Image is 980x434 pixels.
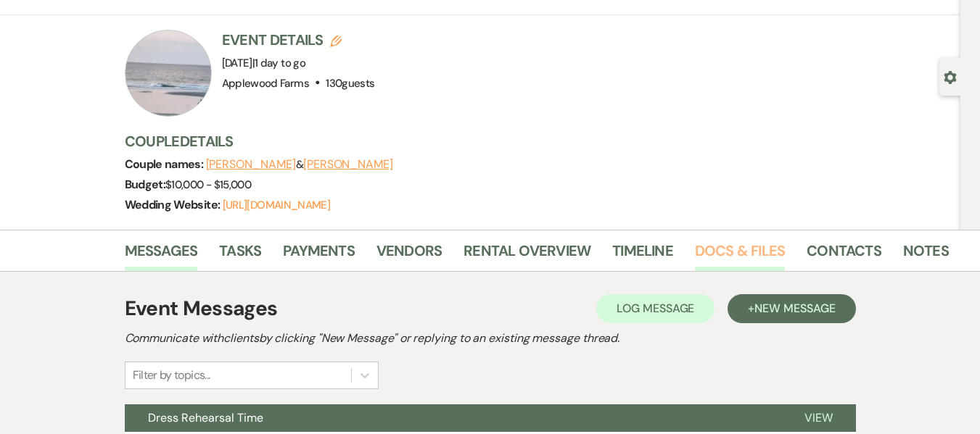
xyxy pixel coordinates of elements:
a: Contacts [807,239,881,271]
button: Log Message [596,294,715,323]
a: Payments [283,239,355,271]
span: Log Message [617,301,694,316]
a: Tasks [219,239,261,271]
h3: Event Details [222,30,375,50]
a: Messages [125,239,198,271]
a: Docs & Files [695,239,785,271]
span: Applewood Farms [222,76,309,91]
a: Vendors [376,239,442,271]
span: 1 day to go [255,56,305,70]
a: Rental Overview [464,239,590,271]
h3: Couple Details [125,131,937,151]
button: View [781,404,856,432]
h2: Communicate with clients by clicking "New Message" or replying to an existing message thread. [125,330,856,347]
button: [PERSON_NAME] [206,159,296,170]
span: Budget: [125,177,166,192]
button: +New Message [728,294,855,323]
h1: Event Messages [125,293,278,324]
span: 130 guests [326,76,374,91]
a: Notes [903,239,949,271]
span: | [252,56,305,70]
button: Dress Rehearsal Time [125,404,781,432]
span: & [206,157,393,172]
span: Wedding Website: [125,197,223,212]
span: [DATE] [222,56,306,70]
div: Filter by topics... [133,367,210,384]
span: Couple names: [125,157,206,172]
button: [PERSON_NAME] [303,159,393,170]
a: Timeline [612,239,673,271]
span: $10,000 - $15,000 [165,178,251,192]
span: View [804,410,833,425]
span: Dress Rehearsal Time [148,410,263,425]
button: Open lead details [944,70,957,83]
span: New Message [754,301,835,316]
a: [URL][DOMAIN_NAME] [223,198,330,212]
